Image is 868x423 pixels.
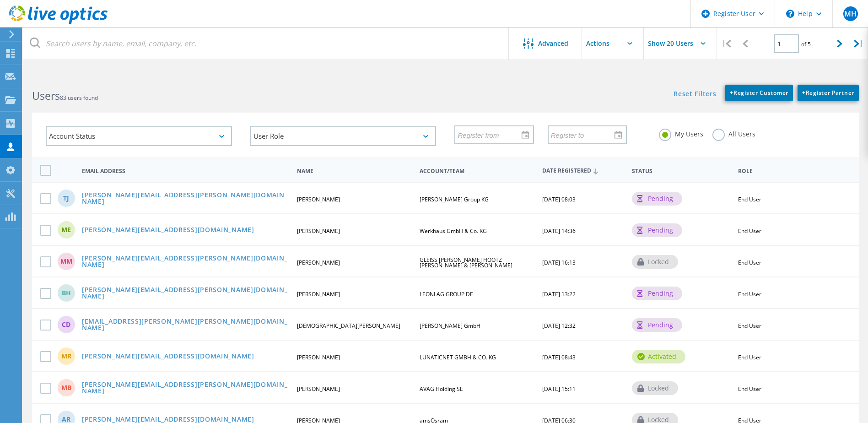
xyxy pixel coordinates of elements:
[725,85,793,101] a: +Register Customer
[297,290,340,298] span: [PERSON_NAME]
[420,322,480,330] span: [PERSON_NAME] GmbH
[801,40,811,48] span: of 5
[549,126,620,143] input: Register to
[82,255,289,269] a: [PERSON_NAME][EMAIL_ADDRESS][PERSON_NAME][DOMAIN_NAME]
[632,168,730,174] span: Status
[82,381,289,396] a: [PERSON_NAME][EMAIL_ADDRESS][PERSON_NAME][DOMAIN_NAME]
[297,385,340,393] span: [PERSON_NAME]
[297,322,400,330] span: [DEMOGRAPHIC_DATA][PERSON_NAME]
[23,27,509,60] input: Search users by name, email, company, etc.
[802,89,854,97] span: Register Partner
[82,227,254,234] a: [PERSON_NAME][EMAIL_ADDRESS][DOMAIN_NAME]
[250,126,437,146] div: User Role
[798,85,859,101] a: +Register Partner
[297,168,412,174] span: Name
[542,322,576,330] span: [DATE] 12:32
[632,381,678,395] div: locked
[46,126,232,146] div: Account Status
[420,227,487,235] span: Werkhaus GmbH & Co. KG
[738,353,761,361] span: End User
[717,27,736,60] div: |
[542,168,624,174] span: Date Registered
[632,255,678,269] div: locked
[738,227,761,235] span: End User
[738,195,761,203] span: End User
[738,385,761,393] span: End User
[730,89,788,97] span: Register Customer
[9,19,108,26] a: Live Optics Dashboard
[82,318,289,332] a: [EMAIL_ADDRESS][PERSON_NAME][PERSON_NAME][DOMAIN_NAME]
[542,385,576,393] span: [DATE] 15:11
[61,353,71,359] span: MR
[62,416,70,423] span: AR
[542,195,576,203] span: [DATE] 08:03
[738,168,845,174] span: Role
[849,27,868,60] div: |
[738,322,761,330] span: End User
[455,126,526,143] input: Register from
[738,290,761,298] span: End User
[82,192,289,206] a: [PERSON_NAME][EMAIL_ADDRESS][PERSON_NAME][DOMAIN_NAME]
[659,129,703,137] label: My Users
[632,223,682,237] div: pending
[297,195,340,203] span: [PERSON_NAME]
[632,192,682,206] div: pending
[542,259,576,266] span: [DATE] 16:13
[538,40,568,47] span: Advanced
[730,89,733,97] b: +
[738,259,761,266] span: End User
[60,94,98,102] span: 83 users found
[420,353,496,361] span: LUNATICNET GMBH & CO. KG
[61,385,71,391] span: MB
[786,10,794,18] svg: \n
[632,350,685,363] div: activated
[82,287,289,301] a: [PERSON_NAME][EMAIL_ADDRESS][PERSON_NAME][DOMAIN_NAME]
[420,256,512,269] span: GLEISS [PERSON_NAME] HOOTZ [PERSON_NAME] & [PERSON_NAME]
[542,227,576,235] span: [DATE] 14:36
[420,290,473,298] span: LEONI AG GROUP DE
[420,168,534,174] span: Account/Team
[802,89,806,97] b: +
[542,290,576,298] span: [DATE] 13:22
[62,290,71,296] span: BH
[82,353,254,361] a: [PERSON_NAME][EMAIL_ADDRESS][DOMAIN_NAME]
[542,353,576,361] span: [DATE] 08:43
[674,91,716,98] a: Reset Filters
[712,129,755,137] label: All Users
[297,227,340,235] span: [PERSON_NAME]
[82,168,289,174] span: Email Address
[420,385,463,393] span: AVAG Holding SE
[60,258,72,265] span: MM
[297,259,340,266] span: [PERSON_NAME]
[32,88,60,103] b: Users
[61,227,71,233] span: ME
[632,318,682,332] div: pending
[63,195,69,201] span: TJ
[632,287,682,300] div: pending
[844,10,857,17] span: MH
[420,195,489,203] span: [PERSON_NAME] Group KG
[62,321,70,328] span: CD
[297,353,340,361] span: [PERSON_NAME]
